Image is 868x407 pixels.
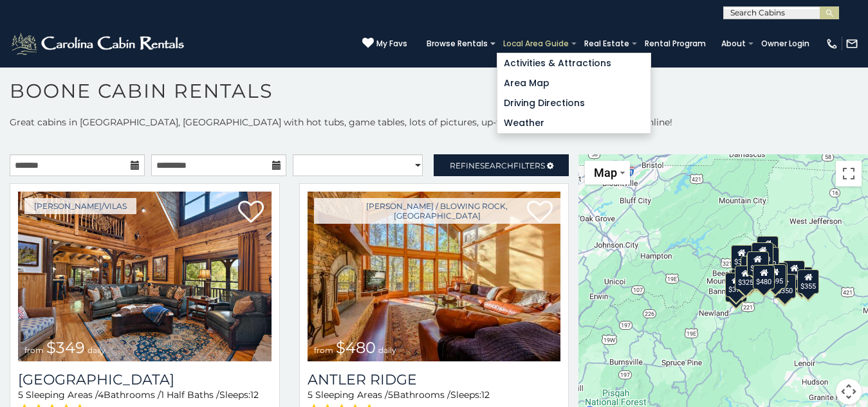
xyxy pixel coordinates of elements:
[18,192,272,361] img: Diamond Creek Lodge
[798,269,820,294] div: $355
[845,37,858,50] img: mail-regular-white.png
[836,161,862,186] button: Toggle fullscreen view
[314,198,561,224] a: [PERSON_NAME] / Blowing Rock, [GEOGRAPHIC_DATA]
[731,244,753,269] div: $305
[18,371,272,388] h3: Diamond Creek Lodge
[18,389,23,401] span: 5
[826,37,838,50] img: phone-regular-white.png
[836,379,862,404] button: Map camera controls
[497,53,651,73] a: Activities & Attractions
[308,192,561,361] img: Antler Ridge
[764,264,786,289] div: $695
[450,161,545,170] span: Refine Filters
[238,199,264,226] a: Add to favorites
[578,35,636,53] a: Real Estate
[10,31,188,57] img: White-1-2.png
[24,198,136,214] a: [PERSON_NAME]/Vilas
[497,73,651,93] a: Area Map
[308,389,313,401] span: 5
[757,235,779,260] div: $525
[747,251,769,276] div: $349
[481,389,490,401] span: 12
[314,345,333,355] span: from
[336,338,376,357] span: $480
[434,154,569,176] a: RefineSearchFilters
[735,265,757,289] div: $325
[480,161,513,170] span: Search
[250,389,259,401] span: 12
[585,161,630,185] button: Change map style
[88,345,106,355] span: daily
[362,37,407,50] a: My Favs
[24,345,44,355] span: from
[420,35,494,53] a: Browse Rentals
[715,35,752,53] a: About
[725,278,747,302] div: $345
[752,242,773,266] div: $320
[376,38,407,50] span: My Favs
[783,260,805,285] div: $930
[753,264,775,289] div: $480
[497,113,651,133] a: Weather
[46,338,85,357] span: $349
[638,35,712,53] a: Rental Program
[774,274,796,298] div: $350
[594,166,617,179] span: Map
[497,35,575,53] a: Local Area Guide
[725,272,747,296] div: $375
[18,192,272,361] a: Diamond Creek Lodge from $349 daily
[497,93,651,113] a: Driving Directions
[755,35,816,53] a: Owner Login
[308,192,561,361] a: Antler Ridge from $480 daily
[308,371,561,388] a: Antler Ridge
[388,389,393,401] span: 5
[378,345,396,355] span: daily
[18,371,272,388] a: [GEOGRAPHIC_DATA]
[161,389,219,401] span: 1 Half Baths /
[98,389,104,401] span: 4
